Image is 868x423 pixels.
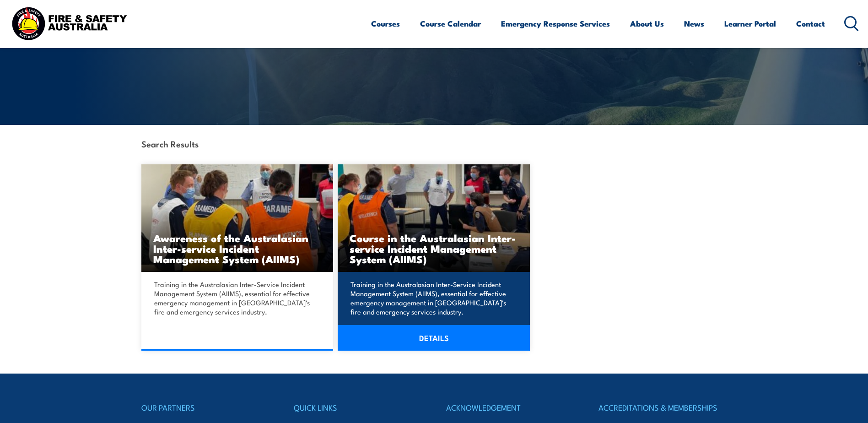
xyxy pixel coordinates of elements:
[141,401,270,414] h4: OUR PARTNERS
[684,11,704,36] a: News
[630,11,664,36] a: About Us
[338,164,530,272] img: Course in the Australasian Inter-service Incident Management System (AIIMS) TRAINING
[724,11,776,36] a: Learner Portal
[796,11,825,36] a: Contact
[338,164,530,272] a: Course in the Australasian Inter-service Incident Management System (AIIMS)
[350,233,518,264] h3: Course in the Australasian Inter-service Incident Management System (AIIMS)
[338,325,530,351] a: DETAILS
[154,280,318,316] p: Training in the Australasian Inter-Service Incident Management System (AIIMS), essential for effe...
[598,401,727,414] h4: ACCREDITATIONS & MEMBERSHIPS
[420,11,481,36] a: Course Calendar
[141,164,334,272] img: Awareness of the Australasian Inter-service Incident Management System (AIIMS)
[141,137,199,150] strong: Search Results
[294,401,422,414] h4: QUICK LINKS
[350,280,514,316] p: Training in the Australasian Inter-Service Incident Management System (AIIMS), essential for effe...
[501,11,610,36] a: Emergency Response Services
[371,11,400,36] a: Courses
[446,401,574,414] h4: ACKNOWLEDGEMENT
[153,233,322,264] h3: Awareness of the Australasian Inter-service Incident Management System (AIIMS)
